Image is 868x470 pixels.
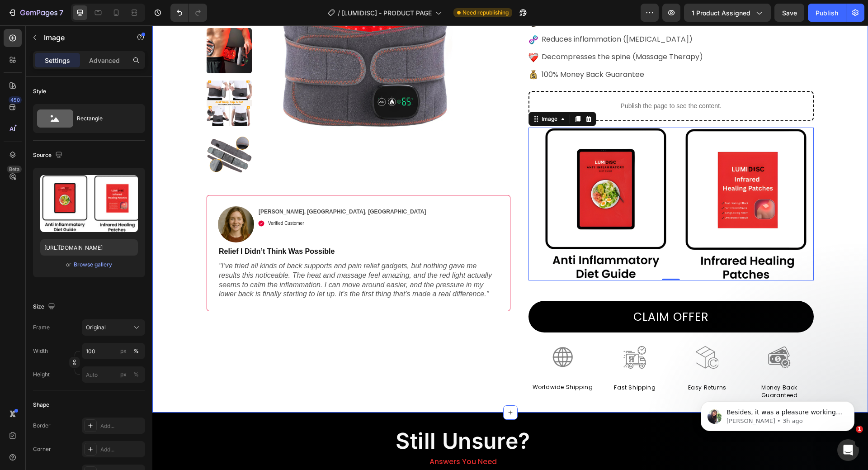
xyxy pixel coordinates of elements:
p: Fast Shipping [449,359,516,366]
p: 100% Money Back Guarantee [389,43,492,56]
div: % [133,370,139,379]
span: or [66,259,71,270]
div: % [133,347,139,355]
div: Undo/Redo [170,4,207,22]
p: Image [44,32,121,43]
div: Beta [7,166,22,173]
div: Browse gallery [74,261,112,269]
p: Decompresses the spine (Massage Therapy) [389,25,551,38]
button: Save [774,4,804,22]
div: Add... [100,446,143,454]
button: Publish [808,4,846,22]
label: Width [33,347,48,355]
label: Height [33,370,50,379]
button: % [118,346,129,356]
p: Advanced [89,56,120,65]
iframe: Design area [152,25,868,470]
span: [LUMIDISC] - PRODUCT PAGE [342,8,432,18]
img: gempages_575915822975812170-7b878e0d-7d79-45cc-8e27-d31cde8cca64.png [471,321,494,343]
div: Shape [33,401,49,409]
h2: Still Unsure? [51,402,571,430]
p: Easy Returns [521,359,588,366]
label: Frame [33,323,50,332]
span: Save [782,9,797,17]
img: preview-image [40,175,138,232]
div: px [120,370,127,379]
div: Border [33,422,51,430]
iframe: Intercom notifications message [687,382,868,446]
div: Size [33,301,57,313]
button: 1 product assigned [684,4,771,22]
img: gempages_575915822975812170-03709071-1ca0-48ed-b8e0-c01b7fccc32a.svg [376,44,386,54]
span: Need republishing [462,9,509,17]
button: Browse gallery [73,260,113,269]
iframe: Intercom live chat [837,439,859,461]
button: 7 [4,4,67,22]
p: Worldwide Shipping [377,358,444,366]
div: px [120,347,127,355]
span: / [338,8,340,18]
input: px% [82,343,145,359]
div: Rectangle [77,108,132,129]
div: 450 [9,96,22,104]
button: px [131,346,142,356]
div: Corner [33,445,51,453]
p: Answers You Need [52,430,570,443]
span: 1 [856,426,863,433]
p: 7 [59,7,63,18]
img: gempages_575915822975812170-8043556f-05fb-4279-88d0-9ec4f7affb88.jpg [376,102,662,255]
p: Settings [45,56,70,65]
span: Original [86,323,106,332]
button: px [131,369,142,380]
p: Money Back Guaranteed [594,359,660,374]
input: https://example.com/image.jpg [40,239,138,256]
div: Add... [100,422,143,430]
button: CLAIM OFFER [376,275,662,307]
div: Image [387,90,407,98]
span: 1 product assigned [692,8,750,18]
div: Publish [816,8,838,18]
img: gempages_575915822975812170-ccbc7083-1fc9-4565-8484-2edb904b7691.png [399,321,421,343]
button: % [118,369,129,380]
p: Publish the page to see the content. [384,76,654,85]
button: Original [82,319,145,336]
div: Style [33,87,46,95]
input: px% [82,366,145,383]
div: CLAIM OFFER [481,283,557,300]
img: gempages_575915822975812170-eee47e22-a057-4811-af17-809a8a0f0193.png [543,321,566,343]
div: Source [33,149,64,161]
